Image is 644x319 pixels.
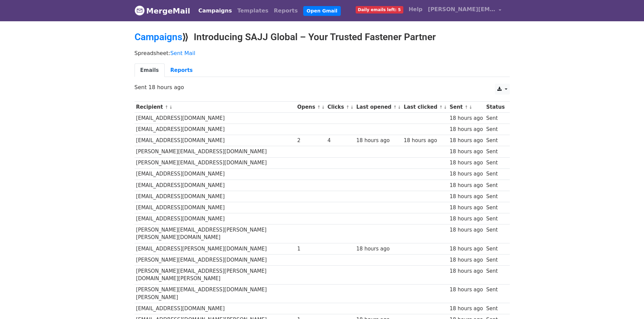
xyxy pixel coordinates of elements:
[135,243,296,254] td: [EMAIL_ADDRESS][PERSON_NAME][DOMAIN_NAME]
[450,256,483,264] div: 18 hours ago
[484,168,506,180] td: Sent
[135,4,190,18] a: MergeMail
[484,135,506,146] td: Sent
[450,267,483,275] div: 18 hours ago
[165,63,198,77] a: Reports
[450,114,483,122] div: 18 hours ago
[402,102,448,113] th: Last clicked
[425,3,504,19] a: [PERSON_NAME][EMAIL_ADDRESS][DOMAIN_NAME]
[450,148,483,156] div: 18 hours ago
[356,6,403,14] span: Daily emails left: 5
[484,265,506,284] td: Sent
[450,126,483,133] div: 18 hours ago
[450,159,483,167] div: 18 hours ago
[398,105,401,110] a: ↓
[135,31,510,43] h2: ⟫ Introducing SAJJ Global – Your Trusted Fastener Partner
[135,191,296,202] td: [EMAIL_ADDRESS][DOMAIN_NAME]
[135,146,296,157] td: [PERSON_NAME][EMAIL_ADDRESS][DOMAIN_NAME]
[326,102,355,113] th: Clicks
[135,157,296,168] td: [PERSON_NAME][EMAIL_ADDRESS][DOMAIN_NAME]
[450,182,483,189] div: 18 hours ago
[135,265,296,284] td: [PERSON_NAME][EMAIL_ADDRESS][PERSON_NAME][DOMAIN_NAME][PERSON_NAME]
[355,102,402,113] th: Last opened
[135,113,296,124] td: [EMAIL_ADDRESS][DOMAIN_NAME]
[356,137,400,144] div: 18 hours ago
[450,193,483,201] div: 18 hours ago
[135,180,296,191] td: [EMAIL_ADDRESS][DOMAIN_NAME]
[484,254,506,265] td: Sent
[135,102,296,113] th: Recipient
[165,105,168,110] a: ↑
[484,180,506,191] td: Sent
[428,5,496,14] span: [PERSON_NAME][EMAIL_ADDRESS][DOMAIN_NAME]
[353,3,406,16] a: Daily emails left: 5
[484,157,506,168] td: Sent
[484,224,506,243] td: Sent
[450,215,483,223] div: 18 hours ago
[135,5,145,16] img: MergeMail logo
[484,202,506,213] td: Sent
[484,102,506,113] th: Status
[135,50,510,57] p: Spreadsheet:
[450,170,483,178] div: 18 hours ago
[464,105,468,110] a: ↑
[297,245,324,253] div: 1
[346,105,350,110] a: ↑
[295,102,326,113] th: Opens
[484,213,506,224] td: Sent
[303,6,341,16] a: Open Gmail
[321,105,325,110] a: ↓
[170,50,195,56] a: Sent Mail
[135,254,296,265] td: [PERSON_NAME][EMAIL_ADDRESS][DOMAIN_NAME]
[135,84,510,91] p: Sent 18 hours ago
[393,105,397,110] a: ↑
[450,137,483,144] div: 18 hours ago
[484,243,506,254] td: Sent
[135,303,296,314] td: [EMAIL_ADDRESS][DOMAIN_NAME]
[317,105,321,110] a: ↑
[448,102,484,113] th: Sent
[450,305,483,313] div: 18 hours ago
[328,137,353,144] div: 4
[450,245,483,253] div: 18 hours ago
[271,4,301,18] a: Reports
[444,105,447,110] a: ↓
[350,105,354,110] a: ↓
[469,105,473,110] a: ↓
[439,105,443,110] a: ↑
[404,137,446,144] div: 18 hours ago
[135,135,296,146] td: [EMAIL_ADDRESS][DOMAIN_NAME]
[356,245,400,253] div: 18 hours ago
[135,284,296,303] td: [PERSON_NAME][EMAIL_ADDRESS][DOMAIN_NAME][PERSON_NAME]
[450,204,483,212] div: 18 hours ago
[196,4,235,18] a: Campaigns
[135,63,165,77] a: Emails
[235,4,271,18] a: Templates
[484,124,506,135] td: Sent
[135,168,296,180] td: [EMAIL_ADDRESS][DOMAIN_NAME]
[484,284,506,303] td: Sent
[135,202,296,213] td: [EMAIL_ADDRESS][DOMAIN_NAME]
[484,303,506,314] td: Sent
[135,31,182,43] a: Campaigns
[297,137,324,144] div: 2
[484,113,506,124] td: Sent
[484,191,506,202] td: Sent
[135,213,296,224] td: [EMAIL_ADDRESS][DOMAIN_NAME]
[484,146,506,157] td: Sent
[135,224,296,243] td: [PERSON_NAME][EMAIL_ADDRESS][PERSON_NAME][PERSON_NAME][DOMAIN_NAME]
[406,3,425,16] a: Help
[450,226,483,234] div: 18 hours ago
[450,286,483,294] div: 18 hours ago
[135,124,296,135] td: [EMAIL_ADDRESS][DOMAIN_NAME]
[169,105,173,110] a: ↓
